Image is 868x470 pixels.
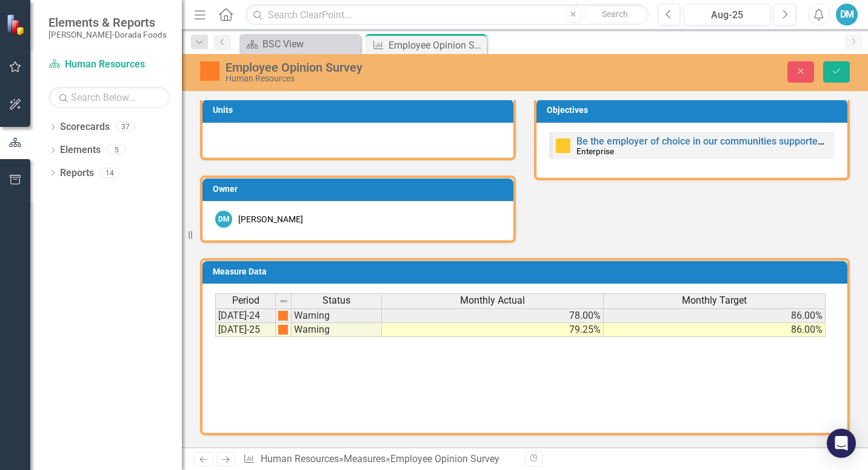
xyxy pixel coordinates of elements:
li: Rewards and Recognition [27,170,620,185]
div: 37 [116,122,135,132]
td: 79.25% [382,323,604,337]
div: Employee Opinion Survey [390,453,499,465]
li: What do employees want to know? [52,39,620,53]
div: » » [243,452,516,466]
span: Elements & Reports [48,15,167,30]
div: Aug-25 [688,8,766,22]
td: [DATE]-24 [215,308,276,323]
a: BSC View [242,36,358,52]
li: Build the leadership and coaching skills of supervisors and managers. [52,141,620,155]
button: Aug-25 [684,4,770,26]
li: How can we help employees feel that they are consistently informed of what is going on in the com... [52,83,620,97]
h3: Objectives [547,106,841,115]
li: Enhance the onboarding of new hires. [52,112,620,126]
button: Search [585,6,646,23]
span: Period [232,295,259,306]
div: [PERSON_NAME] [238,213,303,225]
button: DM [836,4,858,26]
li: How can we help employees feel like their opinions and ideas matter? [52,68,620,83]
li: How can we help employees feel that the company praises or rewards those who put forth an outstan... [52,185,620,199]
small: [PERSON_NAME]-Dorada Foods [48,30,167,39]
span: Monthly Target [682,295,747,306]
td: Warning [292,323,382,337]
a: Measures [344,453,386,465]
a: Reports [60,166,94,180]
div: DM [215,211,232,228]
div: Human Resources [225,74,558,83]
a: Human Resources [261,453,339,465]
h3: Owner [213,185,507,194]
span: Status [322,295,350,306]
img: fScmebvnAAAAH0lEQVRoge3BgQAAAADDoPlTX+EAVQEAAAAAAAAA8BohbAABVJpSrwAAAABJRU5ErkJggg== [278,311,288,321]
li: How do they want to be communicated with? [52,53,620,68]
li: Enhance the technical skills of maintenance personnel. [52,126,620,141]
a: Scorecards [60,120,110,134]
td: 86.00% [604,308,826,323]
li: Communication (two-way) [27,24,620,39]
span: Search [602,9,628,19]
img: 8DAGhfEEPCf229AAAAAElFTkSuQmCC [279,296,289,306]
img: Caution [556,138,570,153]
td: Warning [292,308,382,323]
img: Warning [200,61,219,81]
img: ClearPoint Strategy [6,13,27,35]
td: [DATE]-25 [215,323,276,337]
h3: Measure Data [213,267,841,276]
div: Employee Opinion Survey [225,61,558,74]
span: Monthly Actual [460,295,525,306]
div: 5 [107,145,126,155]
div: Open Intercom Messenger [827,429,856,458]
a: Elements [60,143,101,157]
input: Search Below... [48,87,170,108]
td: 86.00% [604,323,826,337]
a: Human Resources [48,58,170,72]
small: Enterprise [576,146,614,156]
div: Employee Opinion Survey [389,38,484,53]
li: Enhance the coaching of front-line employees so that they feel that they are complimented and giv... [52,155,620,170]
h3: Units [213,106,507,115]
input: Search ClearPoint... [245,4,649,26]
div: 14 [100,168,119,178]
img: fScmebvnAAAAH0lEQVRoge3BgQAAAADDoPlTX+EAVQEAAAAAAAAA8BohbAABVJpSrwAAAABJRU5ErkJggg== [278,325,288,335]
td: 78.00% [382,308,604,323]
li: Training [27,97,620,112]
div: BSC View [262,36,358,52]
